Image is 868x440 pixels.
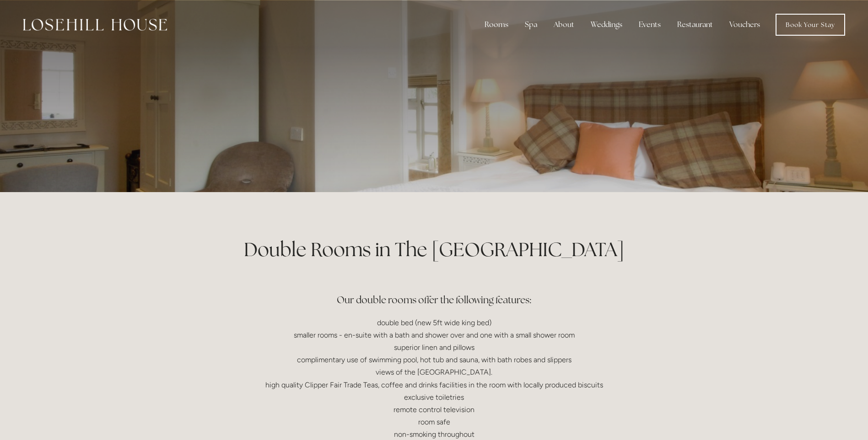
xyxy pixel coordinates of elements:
[722,16,767,34] a: Vouchers
[546,16,582,34] div: About
[670,16,720,34] div: Restaurant
[23,19,167,31] img: Losehill House
[631,16,668,34] div: Events
[216,273,653,309] h3: Our double rooms offer the following features:
[776,14,845,36] a: Book Your Stay
[477,16,516,34] div: Rooms
[216,236,653,263] h1: Double Rooms in The [GEOGRAPHIC_DATA]
[518,16,545,34] div: Spa
[583,16,630,34] div: Weddings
